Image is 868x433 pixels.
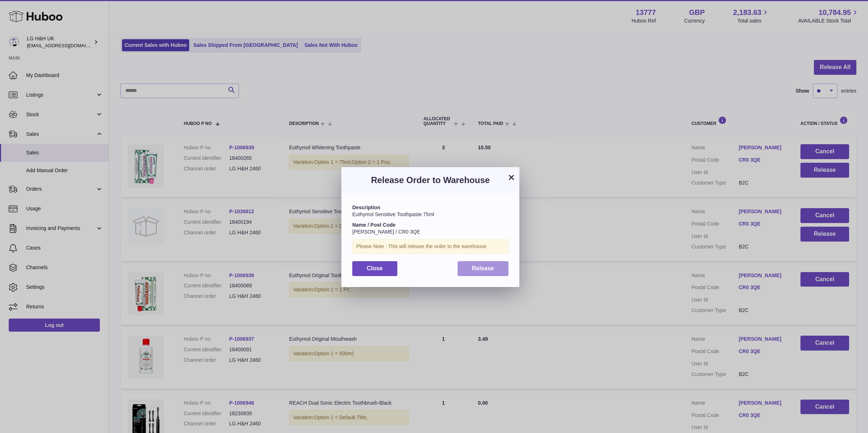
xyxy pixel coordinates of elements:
span: Close [367,265,383,271]
button: Release [458,261,509,276]
span: [PERSON_NAME] / CR0 3QE [352,229,420,235]
h3: Release Order to Warehouse [352,174,508,186]
button: Close [352,261,397,276]
span: Release [472,265,494,271]
span: Euthymol Sensitive Toothpaste 75ml [352,211,434,217]
strong: Description [352,205,380,210]
strong: Name / Post Code [352,222,396,228]
div: Please Note : This will release the order to the warehouse [352,239,508,254]
button: × [507,173,516,182]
